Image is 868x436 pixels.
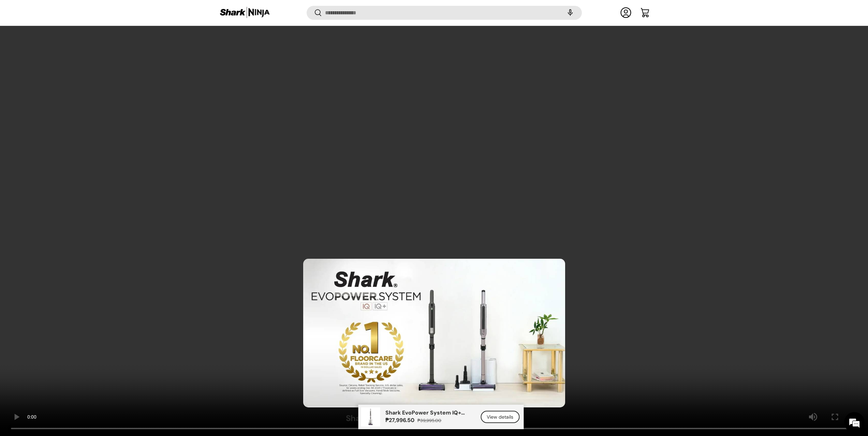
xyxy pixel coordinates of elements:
p: Shark EvoPower System IQ+ AED (CS851AE) [385,409,472,416]
h3: Shark's all-new cordless vacuum handstick.​ [346,413,523,423]
textarea: Type your message and hit 'Enter' [3,186,130,210]
div: Chat with us now [35,38,115,47]
div: Minimize live chat window [112,3,128,20]
img: Shark Ninja Philippines [219,6,270,19]
a: View details [481,411,519,423]
strong: ₱27,996.50 [385,417,416,424]
speech-search-button: Search by voice [559,5,581,20]
s: ₱39,995.00 [417,418,441,423]
span: We're online! [40,86,94,155]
